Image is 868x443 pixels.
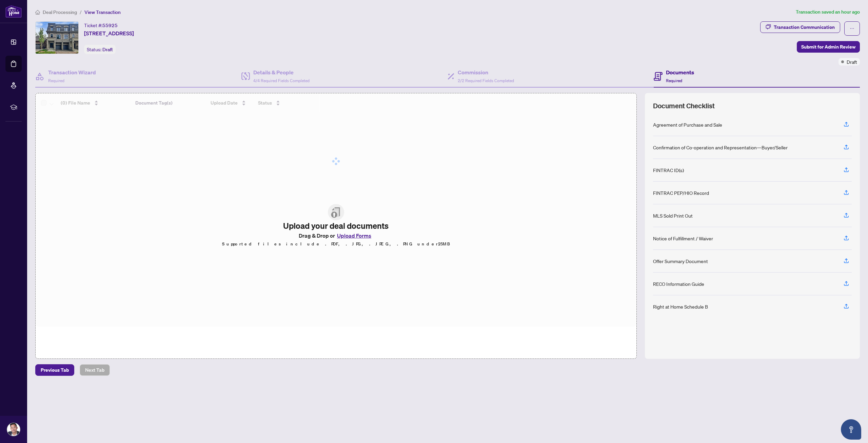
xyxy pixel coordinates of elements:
[653,212,693,219] div: MLS Sold Print Out
[35,364,74,376] button: Previous Tab
[84,9,121,15] span: View Transaction
[850,26,854,31] span: ellipsis
[847,58,857,66] span: Draft
[222,240,450,248] p: Supported files include .PDF, .JPG, .JPEG, .PNG under 25 MB
[458,78,514,83] span: 2/2 Required Fields Completed
[84,29,134,37] span: [STREET_ADDRESS]
[458,68,514,76] h4: Commission
[43,9,77,15] span: Deal Processing
[48,68,96,76] h4: Transaction Wizard
[253,78,310,83] span: 4/4 Required Fields Completed
[653,121,722,128] div: Agreement of Purchase and Sale
[299,231,373,240] span: Drag & Drop or
[666,78,682,83] span: Required
[653,235,713,242] div: Notice of Fulfillment / Waiver
[41,365,69,375] span: Previous Tab
[102,22,118,29] span: 55925
[797,41,860,53] button: Submit for Admin Review
[841,419,861,440] button: Open asap
[102,47,113,53] span: Draft
[653,144,788,151] div: Confirmation of Co-operation and Representation—Buyer/Seller
[335,231,373,240] button: Upload Forms
[80,8,82,16] li: /
[774,22,835,33] div: Transaction Communication
[253,68,310,76] h4: Details & People
[653,101,715,111] span: Document Checklist
[84,45,116,54] div: Status:
[760,21,840,33] button: Transaction Communication
[48,78,64,83] span: Required
[653,257,708,265] div: Offer Summary Document
[796,8,860,16] article: Transaction saved an hour ago
[653,166,684,174] div: FINTRAC ID(s)
[80,364,110,376] button: Next Tab
[5,5,22,18] img: logo
[7,423,20,436] img: Profile Icon
[653,280,704,288] div: RECO Information Guide
[653,189,709,197] div: FINTRAC PEP/HIO Record
[653,303,708,310] div: Right at Home Schedule B
[666,68,694,76] h4: Documents
[801,41,855,52] span: Submit for Admin Review
[84,21,118,29] div: Ticket #:
[35,10,40,15] span: home
[36,22,78,54] img: IMG-W12427363_1.jpg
